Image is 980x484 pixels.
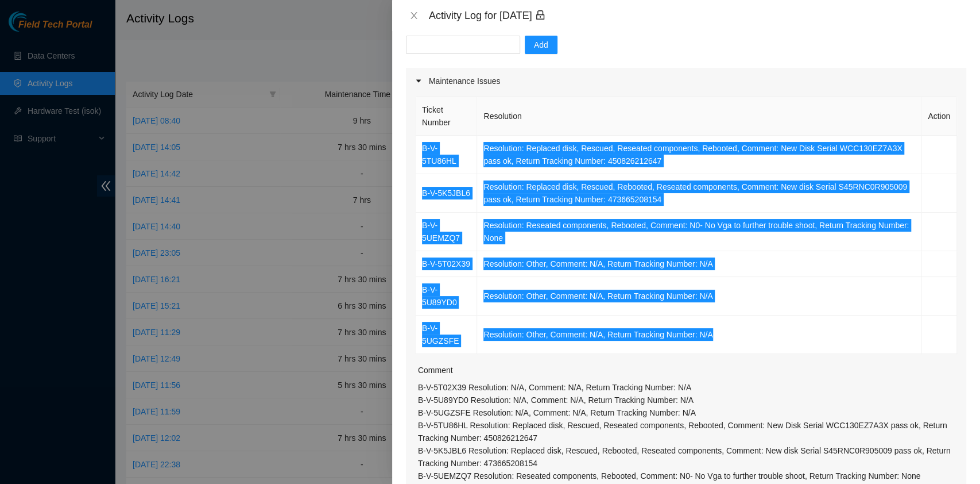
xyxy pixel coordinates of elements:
[477,277,921,316] td: Resolution: Other, Comment: N/A, Return Tracking Number: N/A
[525,36,557,54] button: Add
[477,251,921,277] td: Resolution: Other, Comment: N/A, Return Tracking Number: N/A
[415,78,422,84] span: caret-right
[477,174,921,213] td: Resolution: Replaced disk, Rescued, Rebooted, Reseated components, Comment: New disk Serial S45RN...
[422,221,460,243] a: B-V-5UEMZQ7
[422,259,470,268] a: B-V-5T02X39
[422,285,457,307] a: B-V-5U89YD0
[418,381,957,482] p: B-V-5T02X39 Resolution: N/A, Comment: N/A, Return Tracking Number: N/A B-V-5U89YD0 Resolution: N/...
[422,189,470,198] a: B-V-5K5JBL6
[534,39,548,51] span: Add
[406,68,966,94] div: Maintenance Issues
[535,10,545,20] span: lock
[418,364,453,377] label: Comment
[416,97,478,136] th: Ticket Number
[477,136,921,174] td: Resolution: Replaced disk, Rescued, Reseated components, Rebooted, Comment: New Disk Serial WCC13...
[406,10,422,21] button: Close
[477,213,921,251] td: Resolution: Reseated components, Rebooted, Comment: N0- No Vga to further trouble shoot, Return T...
[422,324,459,345] a: B-V-5UGZSFE
[921,97,957,136] th: Action
[429,9,966,22] div: Activity Log for [DATE]
[477,316,921,354] td: Resolution: Other, Comment: N/A, Return Tracking Number: N/A
[422,144,456,166] a: B-V-5TU86HL
[409,11,419,20] span: close
[477,97,921,136] th: Resolution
